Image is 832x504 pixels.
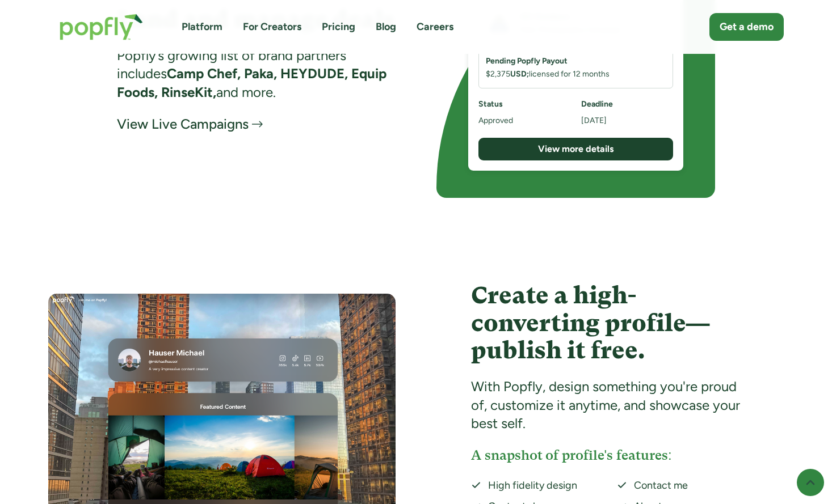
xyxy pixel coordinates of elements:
a: For Creators [243,20,301,34]
a: Get a demo [709,13,784,41]
h6: Pending Popfly Payout [486,56,610,67]
a: View Live Campaigns [117,115,263,133]
a: Careers [417,20,453,34]
a: Platform [182,20,222,34]
div: High fidelity design [488,478,604,493]
div: With Popfly, design something you're proud of, customize it anytime, and showcase your best self. [471,378,750,433]
div: [DATE] [581,113,674,128]
a: Pricing [322,20,355,34]
h4: Create a high-converting profile—publish it free. [471,282,750,364]
a: home [48,2,154,52]
div: $2,375 licensed for 12 months [486,67,610,81]
div: Contact me [634,478,750,493]
div: View Live Campaigns [117,115,249,133]
a: Blog [376,20,396,34]
div: View more details [489,143,663,155]
div: Approved [478,113,571,128]
strong: USD; [510,69,529,79]
h6: Status [478,99,571,110]
strong: Camp Chef, Paka, HEYDUDE, Equip Foods, RinseKit, [117,65,386,100]
div: Popfly’s growing list of brand partners includes and more. [117,46,396,101]
h6: Deadline [581,99,674,110]
div: Get a demo [720,20,774,34]
h4: A snapshot of profile's features: [471,446,750,464]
